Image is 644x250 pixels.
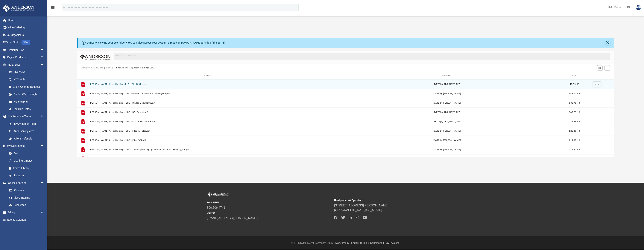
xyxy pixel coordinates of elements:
[5,83,50,91] a: Entity Change Request
[328,83,565,86] div: [DATE] by ABA_NEST_APP
[40,142,48,150] span: arrow_drop_down
[567,74,582,77] div: Size
[328,101,565,105] div: [DATE] by [PERSON_NAME]
[593,82,601,87] button: More options
[40,209,48,216] span: arrow_drop_down
[207,211,332,215] small: SUPPORT
[3,142,48,150] a: My Documentsarrow_drop_down
[636,5,641,10] img: User Pic
[5,150,46,157] a: Box
[569,83,579,85] span: 49.95 KB
[3,24,50,31] a: Online Ordering
[584,74,610,77] div: id
[597,65,603,70] button: Switch to Grid View
[569,111,580,113] span: 842.79 KB
[3,113,48,120] a: My Anderson Teamarrow_drop_down
[334,208,382,211] a: [GEOGRAPHIC_DATA][US_STATE]
[89,92,326,95] button: [PERSON_NAME] Asset Holdings, LLC - Binder Documents - DocuSigned.pdf
[569,121,580,123] span: 437.46 KB
[334,199,459,202] small: Headquarters & Operations
[3,54,50,61] a: Digital Productsarrow_drop_down
[5,164,46,172] a: Forms Library
[360,241,384,244] a: Terms & Conditions |
[78,74,88,77] div: id
[51,7,55,10] a: menu
[81,66,103,70] button: Viewable-ClientDocs
[569,102,580,104] span: 683.78 KB
[3,31,50,39] a: Tax Organizers
[3,46,50,54] a: Platinum Q&Aarrow_drop_down
[334,204,388,207] a: [STREET_ADDRESS][PERSON_NAME]
[40,61,48,69] span: arrow_drop_down
[569,93,580,95] span: 843.72 KB
[569,130,580,132] span: 122.45 KB
[3,209,50,216] a: Billingarrow_drop_down
[5,172,48,179] a: Notarize
[89,111,326,114] button: [PERSON_NAME] Asset Holdings, LLC - BOI Report.pdf
[40,179,48,187] span: arrow_drop_down
[114,53,610,60] input: Search files and folders
[5,91,50,98] a: Binder Walkthrough
[207,206,225,209] a: 800.706.4741
[328,148,565,151] div: [DATE] by [PERSON_NAME]
[207,201,332,204] small: TOLL FREE
[89,139,326,142] button: [PERSON_NAME] Asset Holdings, LLC - Filed SOI.pdf
[106,66,111,70] button: Law
[328,139,565,142] div: [DATE] by [PERSON_NAME]
[328,129,565,133] div: [DATE] by [PERSON_NAME]
[5,201,48,209] a: Resources
[89,83,326,85] button: [PERSON_NAME] Asset Holdings LLC - EIN Notice.pdf
[180,41,201,44] a: [DOMAIN_NAME]
[5,68,50,76] a: Overview
[328,120,565,123] div: [DATE] by ABA_NEST_APP
[3,39,50,46] a: Order StatusNEW
[40,54,48,61] span: arrow_drop_down
[207,192,229,197] img: Anderson Advisors Platinum Portal
[3,16,50,24] a: Home
[5,128,48,135] a: Anderson System
[5,157,48,165] a: Meeting Minutes
[328,111,565,114] div: [DATE] by ABA_NEST_APP
[3,216,50,224] a: Events Calendar
[3,179,48,187] a: Online Learningarrow_drop_down
[47,241,644,245] div: © [PERSON_NAME] Advisors 2025
[5,105,50,113] a: Tax Due Dates
[604,65,610,70] button: Add
[5,194,46,201] a: Video Training
[22,40,30,45] div: NEW
[328,74,565,77] div: Modified
[207,217,258,220] a: [EMAIL_ADDRESS][DOMAIN_NAME]
[328,92,565,95] div: [DATE] by [PERSON_NAME]
[89,148,326,151] button: [PERSON_NAME] Asset Holdings, LLC - Temp Operating Agreement for Deed - DocuSigned.pdf
[3,61,50,68] a: My Entitiesarrow_drop_down
[5,98,48,105] a: My Blueprint
[114,66,154,70] button: [PERSON_NAME] Asset Holdings LLC
[63,5,67,9] i: search
[77,79,614,157] div: grid
[5,120,46,128] a: My Anderson Team
[2,4,36,12] img: Anderson Advisors Platinum Portal
[40,113,48,120] span: arrow_drop_down
[40,46,48,54] span: arrow_drop_down
[87,41,225,45] div: Difficulty viewing your box folder? You can also access your account directly on outside of the p...
[605,40,610,45] button: Close
[569,139,580,141] span: 129.97 KB
[89,102,326,104] button: [PERSON_NAME] Asset Holdings, LLC - Binder Documents.pdf
[5,135,48,142] a: Client Referrals
[351,241,359,244] a: Legal |
[89,120,326,123] button: [PERSON_NAME] Asset Holdings, LLC - EIN Letter from IRS.pdf
[5,76,50,83] a: CTA Hub
[51,5,55,10] i: menu
[89,74,326,77] div: Name
[5,187,48,194] a: Courses
[385,241,399,244] a: Pay Invoices
[89,130,326,132] button: [PERSON_NAME] Asset Holdings, LLC - Filed Articles.pdf
[569,149,580,151] span: 974.57 KB
[333,241,351,244] a: Privacy Policy |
